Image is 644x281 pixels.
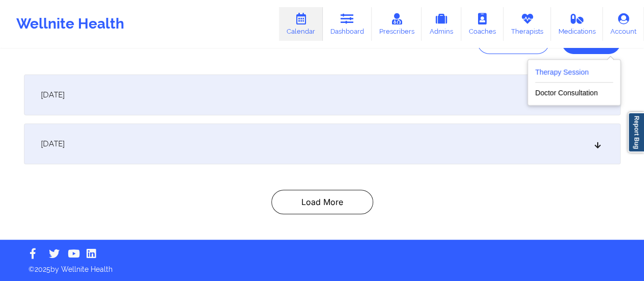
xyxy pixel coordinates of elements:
a: Therapists [503,7,551,41]
a: Account [603,7,644,41]
a: Dashboard [323,7,372,41]
a: Report Bug [628,112,644,152]
span: [DATE] [41,90,65,100]
a: Coaches [461,7,503,41]
a: Prescribers [372,7,422,41]
button: Doctor Consultation [535,83,613,99]
button: Load More [271,190,373,214]
a: Calendar [279,7,323,41]
span: [DATE] [41,139,65,149]
button: Therapy Session [535,66,613,83]
a: Medications [551,7,603,41]
a: Admins [422,7,461,41]
p: © 2025 by Wellnite Health [21,257,623,274]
